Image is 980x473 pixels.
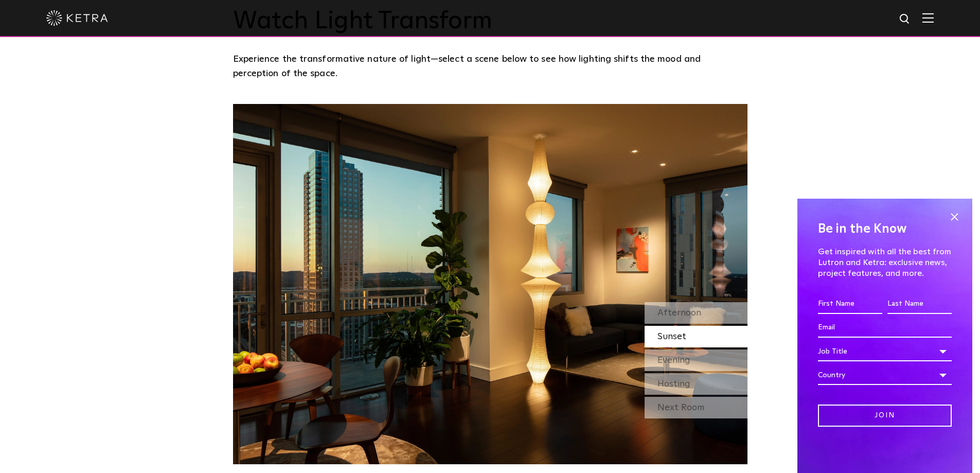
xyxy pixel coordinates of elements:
[657,379,690,389] span: Hosting
[233,104,747,464] img: SS_HBD_LivingRoom_Desktop_02
[887,294,952,314] input: Last Name
[818,365,952,385] div: Country
[645,397,747,418] div: Next Room
[818,219,952,239] h4: Be in the Know
[818,294,882,314] input: First Name
[899,13,912,26] img: search icon
[46,10,108,26] img: ketra-logo-2019-white
[657,356,690,365] span: Evening
[818,247,952,278] p: Get inspired with all the best from Lutron and Ketra: exclusive news, project features, and more.
[233,52,742,81] p: Experience the transformative nature of light—select a scene below to see how lighting shifts the...
[657,332,686,341] span: Sunset
[818,405,952,427] input: Join
[818,342,952,361] div: Job Title
[818,318,952,338] input: Email
[657,308,701,318] span: Afternoon
[922,13,934,23] img: Hamburger%20Nav.svg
